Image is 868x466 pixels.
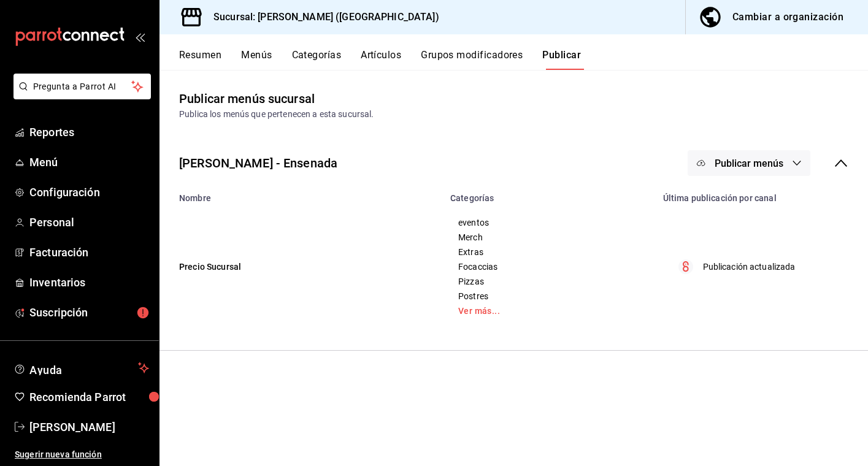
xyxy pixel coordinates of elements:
span: Ayuda [29,361,133,375]
a: Ver más... [458,307,640,315]
button: open_drawer_menu [135,32,145,42]
span: Pregunta a Parrot AI [33,80,132,93]
button: Artículos [361,49,401,70]
span: Reportes [29,124,149,140]
button: Publicar menús [688,150,810,176]
div: Cambiar a organización [732,9,843,26]
button: Publicar [542,49,581,70]
th: Categorías [443,186,656,203]
a: Pregunta a Parrot AI [9,89,151,102]
h3: Sucursal: [PERSON_NAME] ([GEOGRAPHIC_DATA]) [204,10,439,25]
table: menu maker table for brand [159,186,868,330]
span: Publicar menús [715,158,783,169]
button: Pregunta a Parrot AI [13,74,151,99]
span: Personal [29,214,149,231]
span: Configuración [29,184,149,201]
span: Facturación [29,244,149,261]
span: Inventarios [29,274,149,291]
span: Recomienda Parrot [29,389,149,405]
span: Postres [458,292,640,300]
span: eventos [458,218,640,227]
div: [PERSON_NAME] - Ensenada [179,154,337,172]
td: Precio Sucursal [159,203,443,330]
span: Sugerir nueva función [15,448,149,461]
span: [PERSON_NAME] [29,419,149,435]
div: Publica los menús que pertenecen a esta sucursal. [179,108,848,121]
p: Publicación actualizada [703,261,796,273]
th: Nombre [159,186,443,203]
span: Focaccias [458,262,640,271]
div: Publicar menús sucursal [179,90,315,108]
button: Menús [241,49,272,70]
span: Menú [29,154,149,170]
button: Resumen [179,49,221,70]
span: Merch [458,233,640,242]
button: Categorías [292,49,342,70]
span: Suscripción [29,304,149,321]
span: Extras [458,248,640,256]
span: Pizzas [458,277,640,286]
div: navigation tabs [179,49,868,70]
button: Grupos modificadores [421,49,523,70]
